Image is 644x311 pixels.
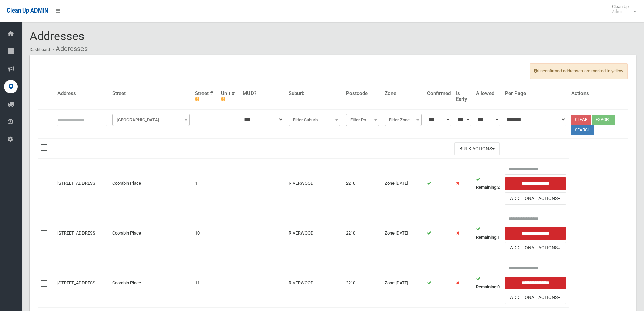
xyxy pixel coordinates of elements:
[243,91,283,96] h4: MUD?
[7,7,48,14] span: Clean Up ADMIN
[346,114,379,126] span: Filter Postcode
[473,208,502,258] td: 1
[343,258,382,308] td: 2210
[505,91,566,96] h4: Per Page
[57,91,107,96] h4: Address
[57,280,96,285] a: [STREET_ADDRESS]
[473,258,502,308] td: 0
[110,258,192,308] td: Coorabin Place
[286,159,343,208] td: RIVERWOOD
[454,142,500,155] button: Bulk Actions
[51,43,88,55] li: Addresses
[192,258,218,308] td: 11
[382,159,424,208] td: Zone [DATE]
[476,235,497,240] strong: Remaining:
[57,230,96,236] a: [STREET_ADDRESS]
[343,159,382,208] td: 2210
[286,258,343,308] td: RIVERWOOD
[57,181,96,186] a: [STREET_ADDRESS]
[348,115,378,125] span: Filter Postcode
[476,284,497,289] strong: Remaining:
[386,115,420,125] span: Filter Zone
[30,47,50,52] a: Dashboard
[289,114,340,126] span: Filter Suburb
[286,208,343,258] td: RIVERWOOD
[110,208,192,258] td: Coorabin Place
[110,159,192,208] td: Coorabin Place
[592,115,615,125] button: Export
[505,242,566,254] button: Additional Actions
[195,91,216,102] h4: Street #
[385,114,422,126] span: Filter Zone
[112,91,190,96] h4: Street
[112,114,190,126] span: Filter Street
[114,115,188,125] span: Filter Street
[476,185,497,190] strong: Remaining:
[427,91,451,96] h4: Confirmed
[221,91,237,102] h4: Unit #
[192,159,218,208] td: 1
[505,292,566,304] button: Additional Actions
[530,63,628,79] span: Unconfirmed addresses are marked in yellow.
[476,91,500,96] h4: Allowed
[473,159,502,208] td: 2
[343,208,382,258] td: 2210
[505,192,566,205] button: Additional Actions
[612,9,629,14] small: Admin
[289,91,340,96] h4: Suburb
[382,258,424,308] td: Zone [DATE]
[30,29,85,43] span: Addresses
[192,208,218,258] td: 10
[346,91,379,96] h4: Postcode
[385,91,422,96] h4: Zone
[609,4,636,14] span: Clean Up
[571,125,594,135] button: Search
[456,91,471,102] h4: Is Early
[571,91,625,96] h4: Actions
[571,115,591,125] a: Clear
[382,208,424,258] td: Zone [DATE]
[290,115,339,125] span: Filter Suburb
